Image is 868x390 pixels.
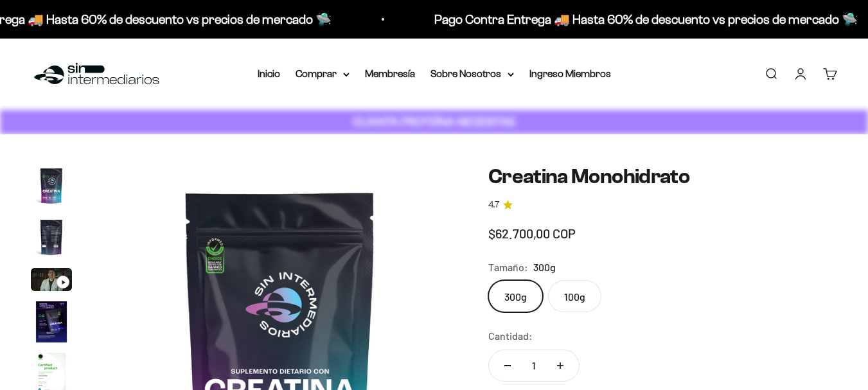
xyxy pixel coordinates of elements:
label: Cantidad: [488,328,533,344]
button: Ir al artículo 1 [31,165,72,210]
a: Ingreso Miembros [529,68,611,79]
button: Ir al artículo 4 [31,301,72,346]
summary: Comprar [296,66,350,82]
span: 4.7 [488,198,499,212]
button: Aumentar cantidad [542,350,579,381]
a: Membresía [365,68,415,79]
button: Reducir cantidad [489,350,526,381]
legend: Tamaño: [488,259,528,276]
button: Ir al artículo 3 [31,268,72,295]
img: Creatina Monohidrato [31,217,72,258]
summary: Sobre Nosotros [430,66,514,82]
h1: Creatina Monohidrato [488,165,837,188]
p: Pago Contra Entrega 🚚 Hasta 60% de descuento vs precios de mercado 🛸 [430,9,853,30]
button: Ir al artículo 2 [31,217,72,261]
span: 300g [533,259,556,276]
sale-price: $62.700,00 COP [488,223,576,244]
img: Creatina Monohidrato [31,301,72,342]
strong: CUANTA PROTEÍNA NECESITAS [353,115,515,129]
a: 4.74.7 de 5.0 estrellas [488,198,837,212]
img: Creatina Monohidrato [31,165,72,206]
a: Inicio [258,68,280,79]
